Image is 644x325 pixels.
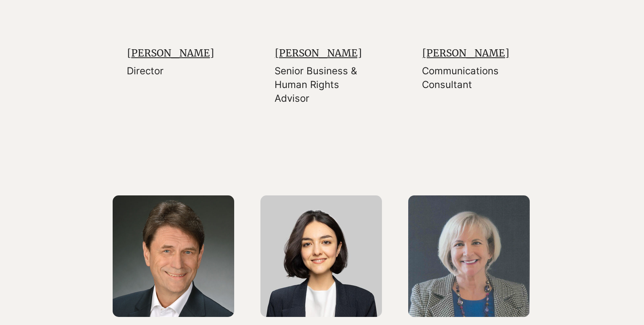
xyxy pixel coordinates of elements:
[275,64,371,105] p: Senior Business & Human Rights Advisor
[260,195,382,317] img: 83098de8-cc6d-4456-b5e9-9bd46f48a7ad.jpg
[127,47,214,59] a: [PERSON_NAME]
[422,47,509,59] a: [PERSON_NAME]
[127,65,164,77] span: Director
[275,47,362,59] a: [PERSON_NAME]
[422,64,518,91] p: Communications Consultant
